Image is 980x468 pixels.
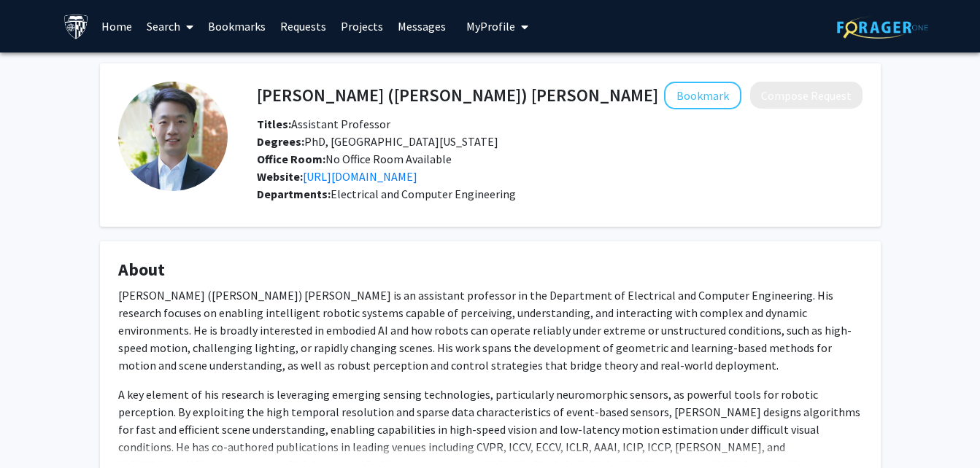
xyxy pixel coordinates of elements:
[94,1,139,52] a: Home
[466,19,515,34] span: My Profile
[257,187,331,201] b: Departments:
[257,152,325,166] b: Office Room:
[837,16,928,39] img: ForagerOne Logo
[750,82,863,109] button: Compose Request to Ziyun (Claude) Wang
[273,1,333,52] a: Requests
[118,286,863,374] p: [PERSON_NAME] ([PERSON_NAME]) [PERSON_NAME] is an assistant professor in the Department of Electr...
[257,134,498,149] span: PhD, [GEOGRAPHIC_DATA][US_STATE]
[390,1,453,52] a: Messages
[257,152,452,166] span: No Office Room Available
[257,134,304,149] b: Degrees:
[331,187,516,201] span: Electrical and Computer Engineering
[333,1,390,52] a: Projects
[257,169,303,184] b: Website:
[257,117,390,131] span: Assistant Professor
[118,82,228,191] img: Profile Picture
[63,14,89,39] img: Johns Hopkins University Logo
[664,82,741,109] button: Add Ziyun (Claude) Wang to Bookmarks
[118,260,863,281] h4: About
[139,1,201,52] a: Search
[303,169,417,184] a: Opens in a new tab
[257,117,291,131] b: Titles:
[257,82,658,109] h4: [PERSON_NAME] ([PERSON_NAME]) [PERSON_NAME]
[201,1,273,52] a: Bookmarks
[11,402,62,457] iframe: Chat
